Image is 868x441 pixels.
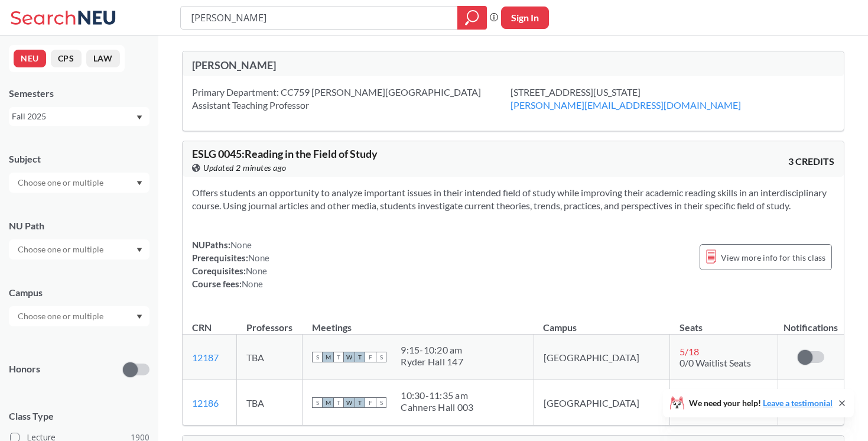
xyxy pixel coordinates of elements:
[323,352,333,362] span: M
[333,352,344,362] span: T
[9,286,149,299] div: Campus
[230,239,252,250] span: None
[355,397,365,408] span: T
[192,86,511,112] div: Primary Department: CC759 [PERSON_NAME][GEOGRAPHIC_DATA] Assistant Teaching Professor
[355,352,365,362] span: T
[501,7,549,29] button: Sign In
[689,399,833,407] span: We need your help!
[12,110,135,123] div: Fall 2025
[9,87,149,100] div: Semesters
[534,335,670,380] td: [GEOGRAPHIC_DATA]
[237,309,303,335] th: Professors
[344,352,355,362] span: W
[376,352,386,362] span: S
[312,352,323,362] span: S
[534,309,670,335] th: Campus
[511,99,741,111] a: [PERSON_NAME][EMAIL_ADDRESS][DOMAIN_NAME]
[136,115,142,120] svg: Dropdown arrow
[778,309,844,335] th: Notifications
[534,380,670,426] td: [GEOGRAPHIC_DATA]
[344,397,355,408] span: W
[190,8,449,28] input: Class, professor, course number, "phrase"
[14,50,46,67] button: NEU
[136,314,142,319] svg: Dropdown arrow
[788,155,834,168] span: 3 CREDITS
[376,397,386,408] span: S
[365,397,376,408] span: F
[237,335,303,380] td: TBA
[12,242,111,257] input: Choose one or multiple
[192,59,513,72] div: [PERSON_NAME]
[401,356,463,368] div: Ryder Hall 147
[246,265,267,276] span: None
[721,250,825,265] span: View more info for this class
[9,410,149,423] span: Class Type
[511,86,771,112] div: [STREET_ADDRESS][US_STATE]
[12,176,111,190] input: Choose one or multiple
[237,380,303,426] td: TBA
[9,173,149,193] div: Dropdown arrow
[136,248,142,252] svg: Dropdown arrow
[9,153,149,166] div: Subject
[670,309,778,335] th: Seats
[457,6,487,30] div: magnifying glass
[401,344,463,356] div: 9:15 - 10:20 am
[192,238,269,290] div: NUPaths: Prerequisites: Corequisites: Course fees:
[192,321,212,334] div: CRN
[333,397,344,408] span: T
[365,352,376,362] span: F
[12,309,111,323] input: Choose one or multiple
[303,309,534,335] th: Meetings
[9,362,40,376] p: Honors
[680,357,751,368] span: 0/0 Waitlist Seats
[248,252,269,263] span: None
[51,50,82,67] button: CPS
[401,401,473,413] div: Cahners Hall 003
[9,239,149,260] div: Dropdown arrow
[401,390,473,401] div: 10:30 - 11:35 am
[763,398,833,408] a: Leave a testimonial
[465,9,479,26] svg: magnifying glass
[203,161,287,174] span: Updated 2 minutes ago
[323,397,333,408] span: M
[192,397,219,408] a: 12186
[192,186,834,212] section: Offers students an opportunity to analyze important issues in their intended field of study while...
[192,352,219,363] a: 12187
[680,346,699,357] span: 5 / 18
[9,219,149,232] div: NU Path
[9,107,149,126] div: Fall 2025Dropdown arrow
[242,278,263,289] span: None
[312,397,323,408] span: S
[86,50,120,67] button: LAW
[192,147,378,160] span: ESLG 0045 : Reading in the Field of Study
[9,306,149,326] div: Dropdown arrow
[136,181,142,186] svg: Dropdown arrow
